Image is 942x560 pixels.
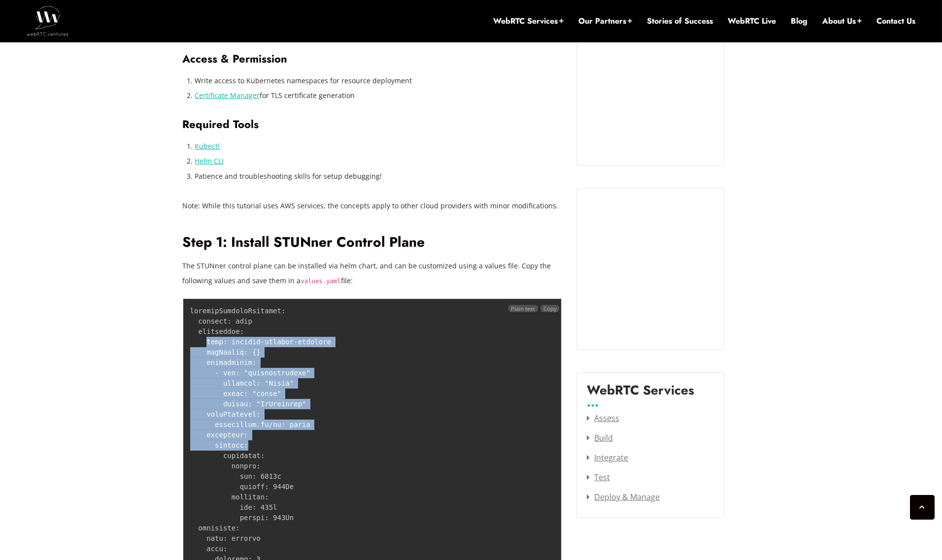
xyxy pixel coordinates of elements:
[587,19,714,155] iframe: Embedded CTA
[195,141,220,151] a: Kubectl
[183,198,562,213] p: Note: While this tutorial uses AWS services, the concepts apply to other cloud providers with min...
[27,6,68,35] img: WebRTC.ventures
[195,156,224,165] a: Helm CLI
[183,118,562,131] h3: Required Tools
[183,234,562,251] h2: Step 1: Install STUNner Control Plane
[183,52,562,66] h3: Access & Permission
[587,432,613,443] a: Build
[578,16,632,27] a: Our Partners
[587,452,628,463] a: Integrate
[195,88,562,103] li: for TLS certificate generation
[195,73,562,88] li: Write access to Kubernetes namespaces for resource deployment
[876,16,915,27] a: Contact Us
[822,16,862,27] a: About Us
[195,169,562,184] li: Patience and troubleshooting skills for setup debugging!
[543,305,557,312] span: Copy
[587,198,714,339] iframe: Embedded CTA
[728,16,776,27] a: WebRTC Live
[647,16,713,27] a: Stories of Success
[493,16,564,27] a: WebRTC Services
[587,383,694,405] label: WebRTC Services
[508,305,538,312] span: Plain text
[791,16,807,27] a: Blog
[183,259,562,288] p: The STUNner control plane can be installed via helm chart, and can be customized using a values f...
[195,91,260,100] a: Certificate Manager
[587,472,610,483] a: Test
[587,492,660,502] a: Deploy & Manage
[540,305,559,312] button: Copy
[301,278,341,285] code: values.yaml
[587,413,619,424] a: Assess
